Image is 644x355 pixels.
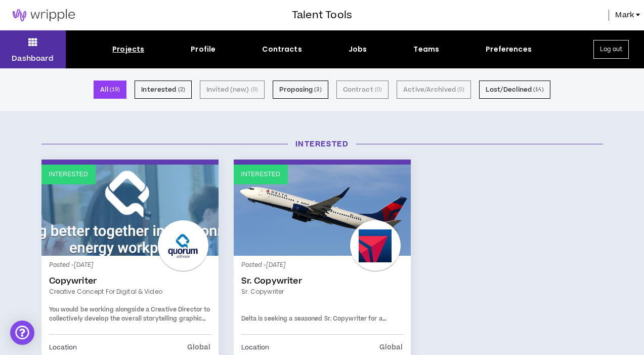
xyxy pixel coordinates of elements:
div: Jobs [349,44,367,55]
p: Posted - [DATE] [49,261,211,270]
a: Interested [41,165,219,256]
button: Log out [593,40,629,59]
a: Copywriter [49,276,211,286]
div: Teams [413,44,439,55]
h3: Interested [34,139,611,149]
p: Global [379,342,403,353]
p: Interested [241,170,280,179]
span: Mark [615,10,634,21]
button: All (19) [94,81,126,99]
button: Invited (new) (0) [200,81,265,99]
div: Contracts [262,44,302,55]
p: Location [241,342,270,353]
div: Preferences [486,44,532,55]
div: Open Intercom Messenger [10,321,34,345]
small: ( 3 ) [314,85,321,94]
small: ( 0 ) [457,85,464,94]
small: ( 14 ) [533,85,544,94]
a: Interested [234,165,411,256]
button: Lost/Declined (14) [479,81,550,99]
p: Interested [49,170,88,179]
span: Delta is seeking a seasoned Sr. Copywriter for a hybrid onsite long-term contract role - initial ... [241,314,401,341]
button: Active/Archived (0) [397,81,471,99]
small: ( 2 ) [178,85,185,94]
a: Creative Concept for Digital & Video [49,287,211,296]
small: ( 0 ) [251,85,258,94]
p: Location [49,342,77,353]
p: Global [187,342,211,353]
h3: Talent Tools [292,8,352,23]
a: Sr. Copywriter [241,276,403,286]
button: Proposing (3) [273,81,328,99]
div: Profile [191,44,216,55]
small: ( 0 ) [375,85,382,94]
p: Dashboard [12,53,54,64]
a: Sr. Copywriter [241,287,403,296]
button: Contract (0) [336,81,389,99]
button: Interested (2) [135,81,192,99]
small: ( 19 ) [110,85,120,94]
p: Posted - [DATE] [241,261,403,270]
